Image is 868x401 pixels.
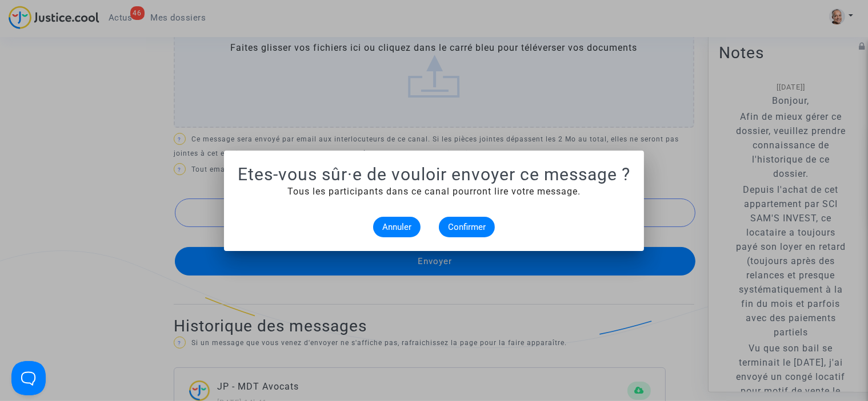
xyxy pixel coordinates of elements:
[11,361,46,395] iframe: Help Scout Beacon - Open
[439,217,495,237] button: Confirmer
[382,222,411,232] span: Annuler
[373,217,421,237] button: Annuler
[287,186,581,197] span: Tous les participants dans ce canal pourront lire votre message.
[448,222,486,232] span: Confirmer
[238,164,630,185] h1: Etes-vous sûr·e de vouloir envoyer ce message ?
